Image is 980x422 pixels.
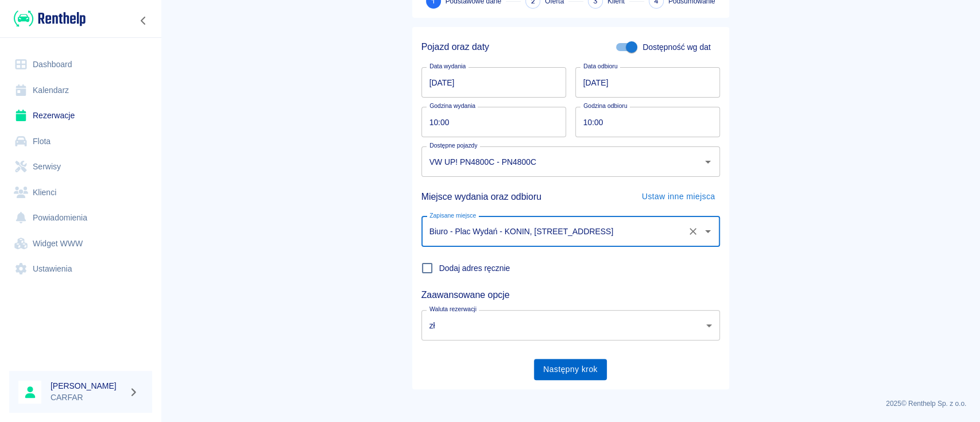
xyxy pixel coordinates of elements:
a: Flota [9,129,152,154]
a: Widget WWW [9,231,152,257]
button: Zwiń nawigację [135,13,152,28]
label: Zapisane miejsce [429,211,476,220]
label: Dostępne pojazdy [429,141,477,150]
img: Renthelp logo [14,9,86,28]
button: Ustaw inne miejsca [637,186,720,207]
button: Otwórz [700,154,716,170]
p: 2025 © Renthelp Sp. z o.o. [175,398,966,409]
a: Rezerwacje [9,103,152,129]
span: Dodaj adres ręcznie [439,262,510,274]
a: Renthelp logo [9,9,86,28]
input: hh:mm [421,107,558,137]
input: DD.MM.YYYY [575,67,720,98]
h5: Pojazd oraz daty [421,41,489,53]
label: Data wydania [429,62,466,71]
a: Serwisy [9,154,152,180]
p: CARFAR [51,392,124,404]
button: Otwórz [700,223,716,239]
label: Data odbioru [583,62,618,71]
a: Dashboard [9,52,152,78]
label: Godzina odbioru [583,102,627,110]
label: Godzina wydania [429,102,475,110]
a: Ustawienia [9,256,152,282]
h6: [PERSON_NAME] [51,380,124,392]
h5: Miejsce wydania oraz odbioru [421,187,541,207]
input: hh:mm [575,107,712,137]
a: Powiadomienia [9,205,152,231]
label: Waluta rezerwacji [429,305,477,313]
a: Kalendarz [9,78,152,103]
h5: Zaawansowane opcje [421,289,720,301]
span: Dostępność wg dat [642,41,710,53]
button: Następny krok [534,359,607,380]
input: DD.MM.YYYY [421,67,566,98]
a: Klienci [9,180,152,206]
div: zł [421,310,720,340]
button: Wyczyść [685,223,701,239]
